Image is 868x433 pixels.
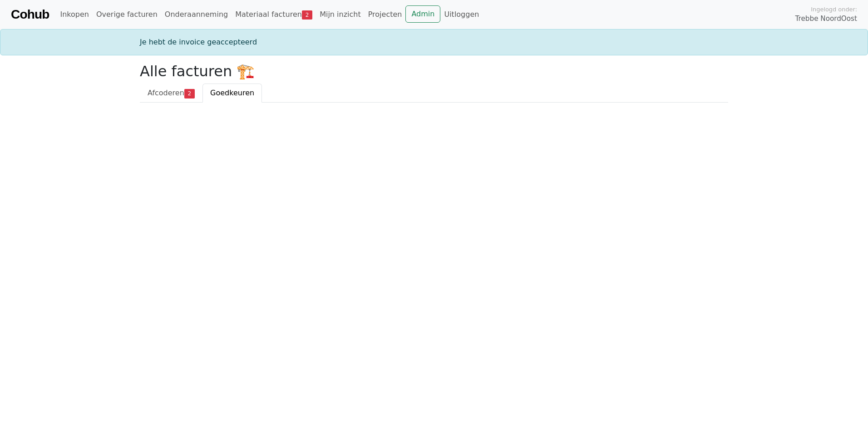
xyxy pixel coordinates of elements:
[161,5,232,24] a: Onderaanneming
[795,14,857,24] span: Trebbe NoordOost
[365,5,406,24] a: Projecten
[440,5,483,24] a: Uitloggen
[134,37,734,48] div: Je hebt de invoice geaccepteerd
[316,5,365,24] a: Mijn inzicht
[232,5,316,24] a: Materiaal facturen2
[93,5,161,24] a: Overige facturen
[302,10,312,20] span: 2
[140,84,202,103] a: Afcoderen2
[140,63,728,80] h2: Alle facturen 🏗️
[11,4,49,25] a: Cohub
[405,5,440,23] a: Admin
[210,89,254,97] span: Goedkeuren
[811,5,857,14] span: Ingelogd onder:
[202,84,262,103] a: Goedkeuren
[148,89,184,97] span: Afcoderen
[184,89,195,98] span: 2
[56,5,92,24] a: Inkopen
